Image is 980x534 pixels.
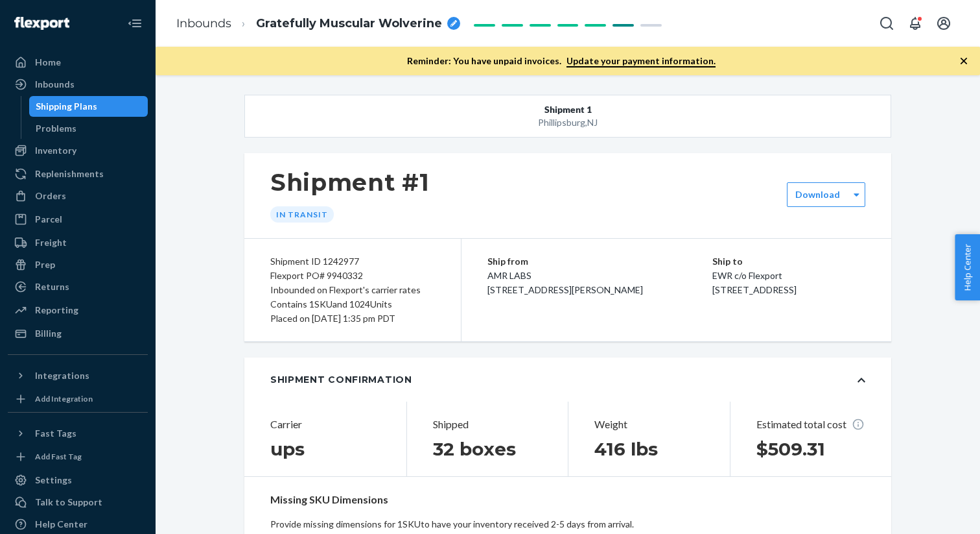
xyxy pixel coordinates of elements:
[35,474,72,487] div: Settings
[35,258,55,271] div: Prep
[270,518,865,531] p: Provide missing dimensions for 1 SKU to have your inventory received 2-5 days from arrival.
[35,167,104,180] div: Replenishments
[8,300,148,321] a: Reporting
[176,16,231,30] a: Inbounds
[270,283,435,297] div: Inbounded on Flexport's carrier rates
[433,417,542,432] p: Shipped
[756,437,866,461] h1: $509.31
[8,423,148,444] button: Fast Tags
[256,16,442,32] span: Gratefully Muscular Wolverine
[35,56,61,69] div: Home
[29,118,148,139] a: Problems
[36,122,76,135] div: Problems
[8,232,148,253] a: Freight
[270,311,435,326] div: Placed on [DATE] 1:35 pm PDT
[8,276,148,297] a: Returns
[35,78,75,91] div: Inbounds
[8,365,148,386] button: Integrations
[310,116,826,129] div: Phillipsburg , NJ
[487,270,643,295] span: AMR LABS [STREET_ADDRESS][PERSON_NAME]
[35,304,78,317] div: Reporting
[270,297,435,311] div: Contains 1 SKU and 1024 Units
[712,254,866,269] p: Ship to
[594,417,704,432] p: Weight
[35,427,76,440] div: Fast Tags
[166,5,471,43] ol: breadcrumbs
[35,369,89,382] div: Integrations
[8,449,148,465] a: Add Fast Tag
[955,234,980,300] button: Help Center
[35,189,66,202] div: Orders
[35,280,69,293] div: Returns
[8,186,148,206] a: Orders
[35,144,76,157] div: Inventory
[35,518,87,531] div: Help Center
[8,140,148,161] a: Inventory
[8,323,148,344] a: Billing
[14,17,69,30] img: Flexport logo
[712,269,866,283] p: EWR c/o Flexport
[35,213,62,226] div: Parcel
[544,103,592,116] span: Shipment 1
[270,437,380,461] h1: ups
[8,209,148,230] a: Parcel
[487,254,712,269] p: Ship from
[270,269,435,283] div: Flexport PO# 9940332
[8,470,148,491] a: Settings
[795,188,840,201] label: Download
[8,254,148,275] a: Prep
[8,492,148,513] a: Talk to Support
[270,206,334,223] div: In transit
[244,95,891,138] button: Shipment 1Phillipsburg,NJ
[122,10,148,36] button: Close Navigation
[35,496,102,509] div: Talk to Support
[8,164,148,184] a: Replenishments
[29,96,148,117] a: Shipping Plans
[8,52,148,73] a: Home
[35,236,67,249] div: Freight
[712,284,797,295] span: [STREET_ADDRESS]
[594,437,704,461] h1: 416 lbs
[270,373,412,386] div: Shipment Confirmation
[35,327,62,340] div: Billing
[566,55,716,67] a: Update your payment information.
[902,10,928,36] button: Open notifications
[8,74,148,95] a: Inbounds
[270,254,435,269] div: Shipment ID 1242977
[407,55,716,67] p: Reminder: You have unpaid invoices.
[756,417,866,432] p: Estimated total cost
[433,437,542,461] h1: 32 boxes
[36,100,97,113] div: Shipping Plans
[35,393,93,404] div: Add Integration
[8,391,148,407] a: Add Integration
[270,169,430,196] h1: Shipment #1
[270,492,865,507] p: Missing SKU Dimensions
[874,10,900,36] button: Open Search Box
[270,417,380,432] p: Carrier
[931,10,957,36] button: Open account menu
[35,451,82,462] div: Add Fast Tag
